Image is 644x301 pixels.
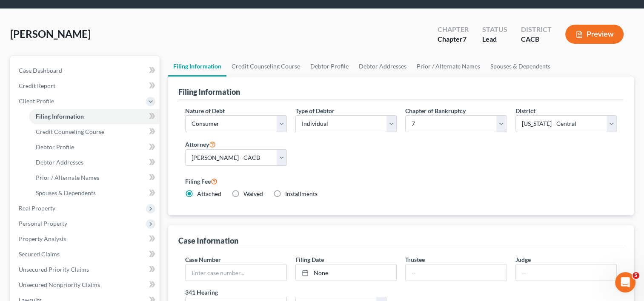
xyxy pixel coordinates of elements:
[354,56,412,77] a: Debtor Addresses
[178,236,238,246] div: Case Information
[12,277,160,292] a: Unsecured Nonpriority Claims
[186,264,286,281] input: Enter case number...
[29,139,160,155] a: Debtor Profile
[36,174,99,181] span: Prior / Alternate Names
[10,28,91,40] span: [PERSON_NAME]
[19,220,67,227] span: Personal Property
[406,264,506,281] input: --
[12,78,160,94] a: Credit Report
[226,56,305,77] a: Credit Counseling Course
[168,56,226,77] a: Filing Information
[36,159,83,166] span: Debtor Addresses
[243,190,263,197] span: Waived
[485,56,555,77] a: Spouses & Dependents
[295,255,324,264] label: Filing Date
[515,106,535,115] label: District
[12,231,160,247] a: Property Analysis
[615,272,635,292] iframe: Intercom live chat
[285,190,318,197] span: Installments
[12,247,160,262] a: Secured Claims
[19,82,55,89] span: Credit Report
[565,25,624,44] button: Preview
[19,281,100,288] span: Unsecured Nonpriority Claims
[19,235,66,242] span: Property Analysis
[36,113,84,120] span: Filing Information
[438,34,469,44] div: Chapter
[482,25,507,34] div: Status
[185,255,221,264] label: Case Number
[29,124,160,139] a: Credit Counseling Course
[19,204,55,212] span: Real Property
[405,106,466,115] label: Chapter of Bankruptcy
[405,255,425,264] label: Trustee
[19,67,62,74] span: Case Dashboard
[19,266,89,273] span: Unsecured Priority Claims
[29,170,160,185] a: Prior / Alternate Names
[412,56,485,77] a: Prior / Alternate Names
[19,250,60,258] span: Secured Claims
[181,288,401,297] label: 341 Hearing
[12,262,160,277] a: Unsecured Priority Claims
[516,264,616,281] input: --
[178,87,240,97] div: Filing Information
[521,25,552,34] div: District
[515,255,531,264] label: Judge
[185,176,617,186] label: Filing Fee
[296,264,396,281] a: None
[482,34,507,44] div: Lead
[185,106,225,115] label: Nature of Debt
[197,190,221,197] span: Attached
[36,189,96,196] span: Spouses & Dependents
[19,97,54,105] span: Client Profile
[12,63,160,78] a: Case Dashboard
[29,109,160,124] a: Filing Information
[438,25,469,34] div: Chapter
[36,128,104,135] span: Credit Counseling Course
[305,56,354,77] a: Debtor Profile
[633,272,639,279] span: 5
[295,106,335,115] label: Type of Debtor
[29,185,160,201] a: Spouses & Dependents
[521,34,552,44] div: CACB
[185,139,216,149] label: Attorney
[36,143,74,150] span: Debtor Profile
[463,35,467,43] span: 7
[29,155,160,170] a: Debtor Addresses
